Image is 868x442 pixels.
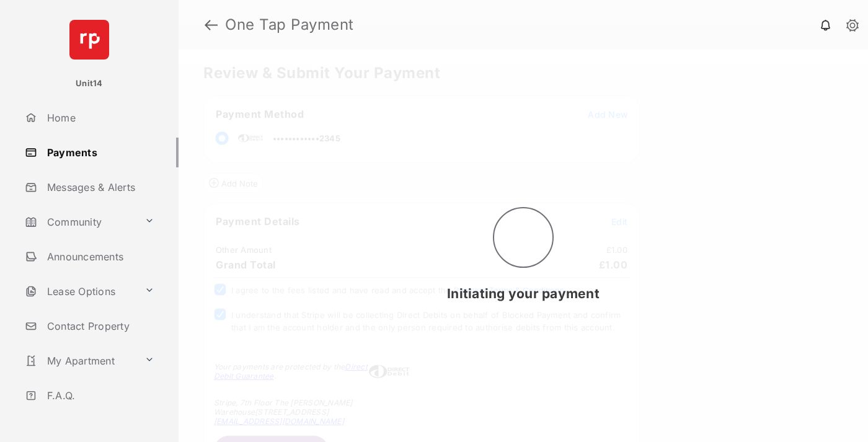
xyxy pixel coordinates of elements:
[20,381,179,410] a: F.A.Q.
[20,207,139,237] a: Community
[20,103,179,133] a: Home
[20,172,179,202] a: Messages & Alerts
[225,17,354,32] strong: One Tap Payment
[20,242,179,272] a: Announcements
[20,346,139,376] a: My Apartment
[20,138,179,167] a: Payments
[76,77,103,90] p: Unit14
[69,20,109,60] img: svg+xml;base64,PHN2ZyB4bWxucz0iaHR0cDovL3d3dy53My5vcmcvMjAwMC9zdmciIHdpZHRoPSI2NCIgaGVpZ2h0PSI2NC...
[447,286,600,301] span: Initiating your payment
[20,311,179,341] a: Contact Property
[20,276,139,306] a: Lease Options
